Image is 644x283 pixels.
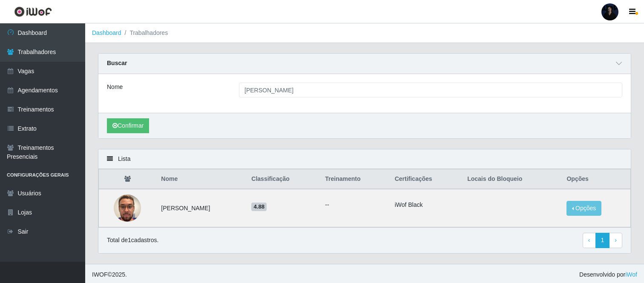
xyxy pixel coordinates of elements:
button: Confirmar [107,118,149,133]
th: Treinamento [320,169,389,189]
a: Previous [583,233,596,248]
th: Locais do Bloqueio [462,169,561,189]
ul: -- [325,200,384,209]
span: © 2025 . [92,270,127,279]
span: IWOF [92,271,108,278]
nav: breadcrumb [85,23,644,43]
div: Lista [98,149,631,169]
strong: Buscar [107,60,127,66]
a: Dashboard [92,29,121,36]
th: Certificações [390,169,463,189]
span: ‹ [588,237,590,243]
p: Total de 1 cadastros. [107,236,158,245]
a: iWof [625,271,637,278]
td: [PERSON_NAME] [156,189,246,227]
button: Opções [566,201,601,216]
span: 4.88 [251,203,267,211]
span: › [615,237,617,243]
input: Digite o Nome... [239,83,622,97]
label: Nome [107,83,123,91]
img: CoreUI Logo [14,6,52,17]
a: 1 [595,233,610,248]
th: Classificação [246,169,320,189]
li: Trabalhadores [121,29,168,37]
a: Next [609,233,622,248]
li: iWof Black [395,200,457,209]
nav: pagination [583,233,622,248]
th: Nome [156,169,246,189]
img: 1753900097515.jpeg [114,184,141,232]
span: Desenvolvido por [579,270,637,279]
th: Opções [561,169,630,189]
